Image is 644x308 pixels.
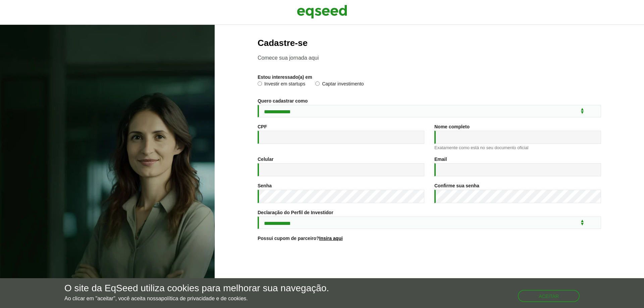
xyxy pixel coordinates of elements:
[258,81,262,86] input: Investir em startups
[258,55,601,61] p: Comece sua jornada aqui
[315,81,320,86] input: Captar investimento
[258,236,343,241] label: Possui cupom de parceiro?
[258,75,312,79] label: Estou interessado(a) em
[434,157,447,162] label: Email
[64,295,329,302] p: Ao clicar em "aceitar", você aceita nossa .
[434,124,470,129] label: Nome completo
[64,283,329,294] h5: O site da EqSeed utiliza cookies para melhorar sua navegação.
[258,183,272,188] label: Senha
[319,236,343,241] a: Insira aqui
[518,290,580,302] button: Aceitar
[258,99,308,103] label: Quero cadastrar como
[258,124,267,129] label: CPF
[258,81,305,88] label: Investir em startups
[434,183,479,188] label: Confirme sua senha
[434,145,601,150] div: Exatamente como está no seu documento oficial
[258,38,601,48] h2: Cadastre-se
[315,81,364,88] label: Captar investimento
[297,3,347,20] img: EqSeed Logo
[378,249,480,275] iframe: reCAPTCHA
[258,157,273,162] label: Celular
[161,296,247,301] a: política de privacidade e de cookies
[258,210,333,215] label: Declaração do Perfil de Investidor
